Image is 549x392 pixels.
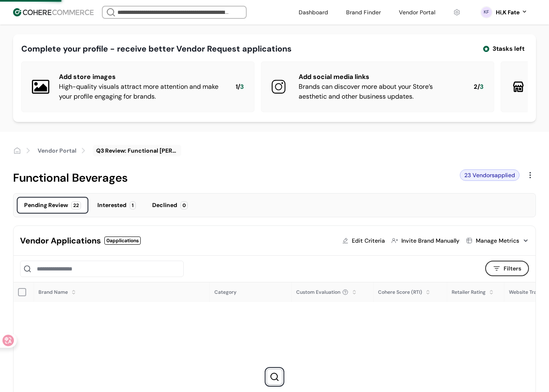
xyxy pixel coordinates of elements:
[180,201,188,210] div: 0
[238,82,240,92] span: /
[13,145,536,156] nav: breadcrumb
[13,169,453,187] div: Functional Beverages
[477,82,480,92] span: /
[352,237,385,245] div: Edit Criteria
[299,82,461,101] div: Brands can discover more about your Store’s aesthetic and other business updates.
[485,261,529,276] button: Filters
[38,146,76,155] a: Vendor Portal
[493,44,524,54] span: 3 tasks left
[480,6,493,18] svg: 0 percent
[496,8,520,17] div: Hi, K Fate
[496,8,528,17] button: Hi,K Fate
[296,288,340,296] span: Custom Evaluation
[378,288,422,296] div: Cohere Score (RTI)
[480,82,484,92] span: 3
[236,82,238,92] span: 1
[509,289,544,295] span: Website Traffic
[38,288,68,296] div: Brand Name
[24,201,68,210] div: Pending Review
[97,201,126,210] div: Interested
[59,82,223,101] div: High-quality visuals attract more attention and make your profile engaging for brands.
[13,8,94,16] img: Cohere Logo
[59,72,223,82] div: Add store images
[299,72,461,82] div: Add social media links
[152,201,177,210] div: Declined
[401,237,459,245] div: Invite Brand Manually
[240,82,244,92] span: 3
[130,201,136,210] div: 1
[476,237,519,245] div: Manage Metrics
[71,201,81,210] div: 22
[96,146,178,155] div: Q3 Review: Functional [PERSON_NAME]
[452,288,486,296] div: Retailer Rating
[104,237,141,245] div: 0 applications
[214,289,236,295] span: Category
[20,234,101,247] div: Vendor Applications
[21,43,292,55] div: Complete your profile - receive better Vendor Request applications
[474,82,477,92] span: 2
[460,169,520,181] div: 23 Vendors applied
